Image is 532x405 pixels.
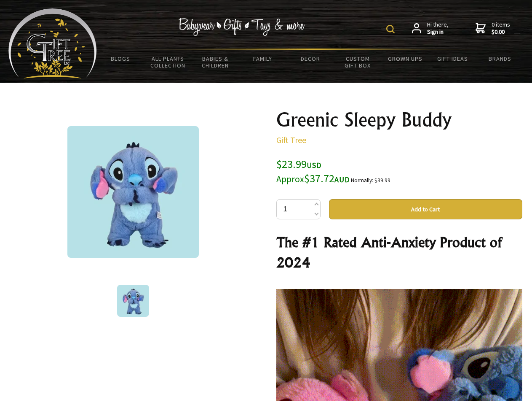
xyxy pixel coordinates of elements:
[144,50,192,74] a: All Plants Collection
[334,50,382,74] a: Custom Gift Box
[429,50,476,67] a: Gift Ideas
[117,285,149,317] img: Greenic Sleepy Buddy
[412,21,449,36] a: Hi there,Sign in
[276,157,350,185] span: $23.99 $37.72
[492,28,510,36] strong: $0.00
[276,110,522,130] h1: Greenic Sleepy Buddy
[192,50,239,74] a: Babies & Children
[179,18,305,36] img: Babywear - Gifts - Toys & more
[307,160,321,170] span: USD
[386,25,395,33] img: product search
[427,28,449,36] strong: Sign in
[476,21,510,36] a: 0 items$0.00
[329,199,522,219] button: Add to Cart
[351,177,390,184] small: Normally: $39.99
[8,8,97,78] img: Babyware - Gifts - Toys and more...
[427,21,449,36] span: Hi there,
[286,50,334,67] a: Decor
[381,50,429,67] a: Grown Ups
[492,21,510,36] span: 0 items
[97,50,144,67] a: BLOGS
[276,135,306,145] a: Gift Tree
[67,126,199,258] img: Greenic Sleepy Buddy
[276,234,502,271] strong: The #1 Rated Anti-Anxiety Product of 2024
[476,50,524,67] a: Brands
[276,173,304,185] small: Approx
[239,50,287,67] a: Family
[334,175,350,184] span: AUD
